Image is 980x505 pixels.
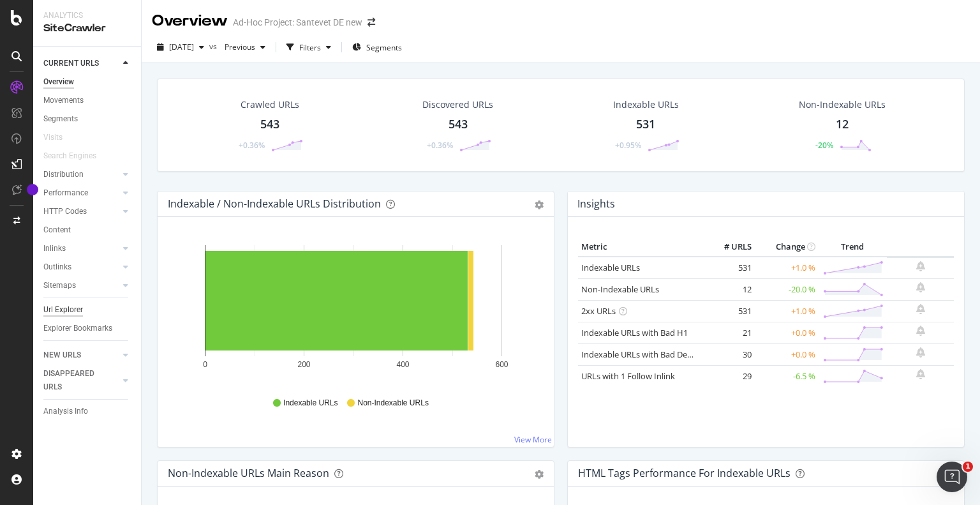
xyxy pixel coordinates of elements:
span: Previous [219,41,255,52]
td: 29 [704,365,755,387]
text: 0 [203,360,207,369]
span: 1 [963,462,973,472]
div: CURRENT URLS [43,57,99,70]
a: Indexable URLs with Bad Description [581,349,720,360]
svg: A chart. [168,237,539,386]
iframe: Intercom live chat [937,462,967,492]
text: 200 [297,360,310,369]
span: Non-Indexable URLs [357,398,428,409]
div: NEW URLS [43,349,81,362]
div: Sitemaps [43,279,76,292]
td: 12 [704,278,755,300]
div: Overview [43,75,74,89]
div: +0.95% [615,140,641,151]
a: HTTP Codes [43,205,119,218]
td: +1.0 % [755,300,819,322]
div: Ad-Hoc Project: Santevet DE new [233,16,362,29]
a: DISAPPEARED URLS [43,367,119,394]
th: Metric [578,237,704,257]
div: Non-Indexable URLs Main Reason [168,467,329,479]
a: Overview [43,75,132,89]
div: Indexable / Non-Indexable URLs Distribution [168,197,381,210]
div: SiteCrawler [43,21,131,36]
div: HTML Tags Performance for Indexable URLs [578,467,791,479]
div: arrow-right-arrow-left [367,18,375,27]
button: Filters [281,37,336,57]
a: Sitemaps [43,279,119,292]
a: Distribution [43,168,119,181]
div: Analytics [43,10,131,21]
th: Change [755,237,819,257]
a: Non-Indexable URLs [581,283,659,295]
div: bell-plus [916,347,925,358]
div: Content [43,223,71,237]
button: Segments [347,37,407,57]
div: bell-plus [916,282,925,292]
button: [DATE] [152,37,209,57]
a: Inlinks [43,242,119,255]
a: Movements [43,94,132,107]
td: 531 [704,257,755,279]
a: CURRENT URLS [43,57,119,70]
button: Previous [219,37,271,57]
div: Performance [43,186,88,200]
div: Segments [43,112,78,126]
a: Explorer Bookmarks [43,322,132,335]
div: Explorer Bookmarks [43,322,112,335]
a: Visits [43,131,75,144]
span: 2025 Oct. 10th [169,41,194,52]
td: +0.0 % [755,322,819,343]
div: Crawled URLs [241,98,299,111]
div: Search Engines [43,149,96,163]
div: HTTP Codes [43,205,87,218]
div: -20% [815,140,833,151]
td: +0.0 % [755,343,819,365]
div: +0.36% [427,140,453,151]
div: Tooltip anchor [27,184,38,195]
a: Search Engines [43,149,109,163]
a: View More [514,434,552,445]
div: bell-plus [916,369,925,379]
div: Movements [43,94,84,107]
span: Segments [366,42,402,53]
div: Filters [299,42,321,53]
a: Analysis Info [43,405,132,418]
div: Non-Indexable URLs [799,98,886,111]
td: +1.0 % [755,257,819,279]
a: Url Explorer [43,303,132,317]
div: gear [535,470,544,479]
div: 543 [449,116,468,133]
div: DISAPPEARED URLS [43,367,108,394]
div: +0.36% [239,140,265,151]
div: Indexable URLs [613,98,679,111]
td: 21 [704,322,755,343]
h4: Insights [577,195,615,213]
div: Outlinks [43,260,71,274]
a: Performance [43,186,119,200]
td: -6.5 % [755,365,819,387]
div: 12 [836,116,849,133]
a: Indexable URLs with Bad H1 [581,327,688,338]
div: bell-plus [916,261,925,271]
a: Content [43,223,132,237]
th: # URLS [704,237,755,257]
text: 400 [396,360,409,369]
a: Segments [43,112,132,126]
div: bell-plus [916,304,925,314]
div: Distribution [43,168,84,181]
div: Inlinks [43,242,66,255]
td: -20.0 % [755,278,819,300]
div: Discovered URLs [422,98,493,111]
th: Trend [819,237,887,257]
span: vs [209,41,219,52]
div: Analysis Info [43,405,88,418]
a: Indexable URLs [581,262,640,273]
div: bell-plus [916,326,925,336]
div: 531 [636,116,655,133]
div: gear [535,200,544,209]
a: URLs with 1 Follow Inlink [581,370,675,382]
span: Indexable URLs [283,398,338,409]
a: Outlinks [43,260,119,274]
td: 30 [704,343,755,365]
